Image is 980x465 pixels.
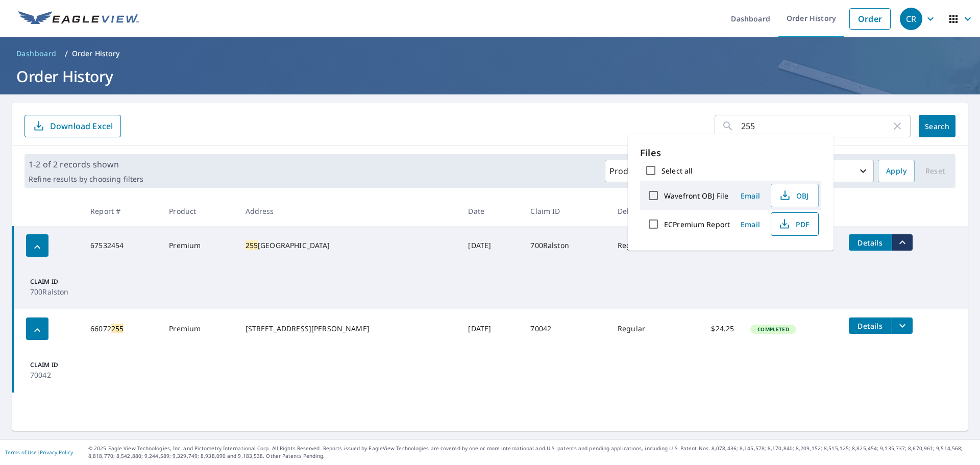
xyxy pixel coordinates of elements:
th: Date [460,196,522,226]
div: [STREET_ADDRESS][PERSON_NAME] [246,324,452,334]
td: Premium [161,309,237,348]
td: $24.25 [680,309,742,348]
mark: 255 [246,240,258,250]
p: 700Ralston [30,286,87,297]
span: Email [738,191,763,201]
span: Details [855,321,886,331]
button: detailsBtn-66072255 [849,317,892,334]
button: Apply [878,160,915,182]
td: 66072 [82,309,161,348]
li: / [65,47,68,60]
p: 1-2 of 2 records shown [29,158,143,170]
p: 70042 [30,370,87,380]
button: filesDropdownBtn-66072255 [892,317,913,334]
td: 70042 [522,309,609,348]
span: Apply [886,165,906,178]
th: Report # [82,196,161,226]
button: PDF [771,212,819,236]
span: Completed [751,326,795,333]
label: Wavefront OBJ File [664,191,728,201]
a: Order [849,8,891,30]
th: Address [237,196,460,226]
label: ECPremium Report [664,219,730,229]
div: CR [900,8,922,30]
button: Download Excel [24,115,121,137]
button: Email [734,216,767,232]
nav: breadcrumb [12,45,968,62]
a: Dashboard [12,45,61,62]
p: Claim ID [30,360,87,370]
th: Claim ID [522,196,609,226]
p: | [5,449,73,455]
button: detailsBtn-67532454 [849,234,892,251]
td: [DATE] [460,309,522,348]
input: Address, Report #, Claim ID, etc. [741,112,891,140]
td: Premium [161,226,237,265]
p: Download Excel [50,120,113,132]
h1: Order History [12,66,968,87]
p: Refine results by choosing filters [29,175,143,184]
td: Regular [609,309,680,348]
a: Terms of Use [5,449,37,456]
span: Dashboard [16,48,57,59]
label: Select all [661,166,693,176]
button: Products [605,160,664,182]
td: 700Ralston [522,226,609,265]
button: OBJ [771,184,819,207]
button: Email [734,188,767,204]
p: Products [609,165,645,177]
p: © 2025 Eagle View Technologies, Inc. and Pictometry International Corp. All Rights Reserved. Repo... [88,445,975,460]
td: 67532454 [82,226,161,265]
th: Delivery [609,196,680,226]
td: [DATE] [460,226,522,265]
button: Search [919,115,955,137]
th: Product [161,196,237,226]
img: EV Logo [18,11,139,27]
p: Files [640,146,821,160]
span: Search [927,121,947,131]
span: Email [738,219,763,229]
span: Details [855,238,886,248]
span: OBJ [777,189,810,202]
p: Order History [72,48,120,59]
p: Claim ID [30,277,87,286]
mark: 255 [111,324,124,333]
button: filesDropdownBtn-67532454 [892,234,913,251]
span: PDF [777,218,810,230]
a: Privacy Policy [40,449,73,456]
div: [GEOGRAPHIC_DATA] [246,240,452,251]
td: Regular [609,226,680,265]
